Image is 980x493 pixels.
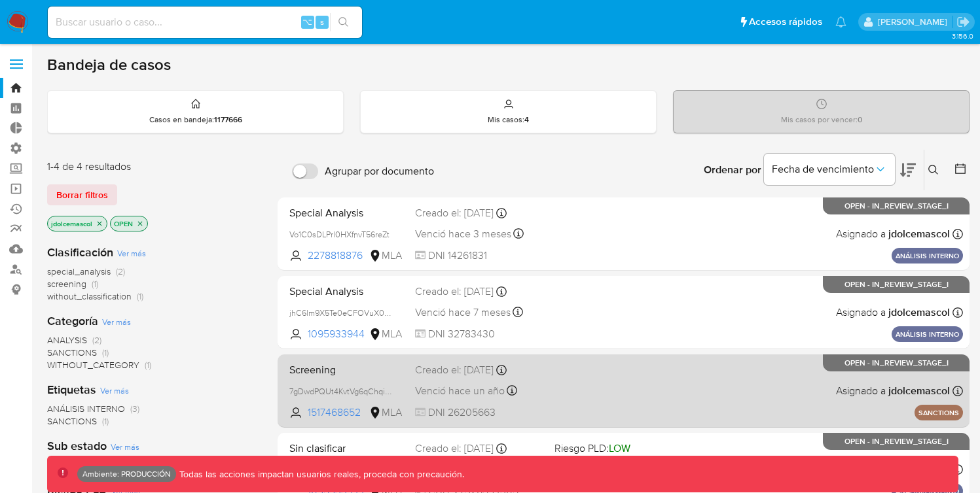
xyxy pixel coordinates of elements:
[48,14,362,31] input: Buscar usuario o caso...
[835,16,846,27] a: Notificaciones
[878,16,952,28] p: joaquin.dolcemascolo@mercadolibre.com
[956,15,970,29] a: Salir
[320,16,324,28] span: s
[749,15,822,29] span: Accesos rápidos
[302,16,312,28] span: ⌥
[330,13,357,31] button: search-icon
[82,471,171,477] p: Ambiente: PRODUCCIÓN
[176,468,464,481] p: Todas las acciones impactan usuarios reales, proceda con precaución.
